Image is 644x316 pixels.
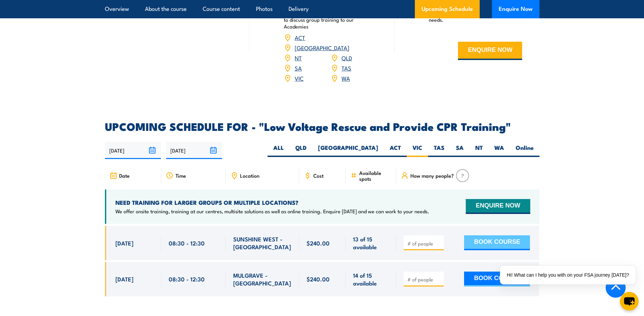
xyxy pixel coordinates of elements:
[489,144,510,157] label: WA
[407,240,441,247] input: # of people
[105,142,161,159] input: From date
[233,235,292,251] span: SUNSHINE WEST - [GEOGRAPHIC_DATA]
[290,144,312,157] label: QLD
[169,239,205,247] span: 08:30 - 12:30
[105,121,539,131] h2: UPCOMING SCHEDULE FOR - "Low Voltage Rescue and Provide CPR Training"
[384,144,407,157] label: ACT
[342,54,352,62] a: QLD
[295,54,302,62] a: NT
[169,275,205,283] span: 08:30 - 12:30
[359,170,391,181] span: Available spots
[307,239,330,247] span: $240.00
[410,173,454,178] span: How many people?
[353,271,389,287] span: 14 of 15 available
[510,144,539,157] label: Online
[458,42,522,60] button: ENQUIRE NOW
[115,239,133,247] span: [DATE]
[450,144,470,157] label: SA
[307,275,330,283] span: $240.00
[313,173,324,178] span: Cost
[119,173,130,178] span: Date
[295,33,305,41] a: ACT
[500,265,636,284] div: Hi! What can I help you with on your FSA journey [DATE]?
[284,9,378,30] p: Book your training now or enquire [DATE] to discuss group training to our Academies
[466,199,530,214] button: ENQUIRE NOW
[295,43,349,52] a: [GEOGRAPHIC_DATA]
[166,142,222,159] input: To date
[295,74,303,82] a: VIC
[464,272,530,287] button: BOOK COURSE
[295,64,302,72] a: SA
[115,199,429,206] h4: NEED TRAINING FOR LARGER GROUPS OR MULTIPLE LOCATIONS?
[342,74,350,82] a: WA
[312,144,384,157] label: [GEOGRAPHIC_DATA]
[342,64,351,72] a: TAS
[353,235,389,251] span: 13 of 15 available
[407,144,428,157] label: VIC
[268,144,290,157] label: ALL
[233,271,292,287] span: MULGRAVE - [GEOGRAPHIC_DATA]
[240,173,259,178] span: Location
[428,144,450,157] label: TAS
[176,173,186,178] span: Time
[115,208,429,215] p: We offer onsite training, training at our centres, multisite solutions as well as online training...
[470,144,489,157] label: NT
[464,235,530,250] button: BOOK COURSE
[115,275,133,283] span: [DATE]
[407,276,441,283] input: # of people
[620,292,639,311] button: chat-button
